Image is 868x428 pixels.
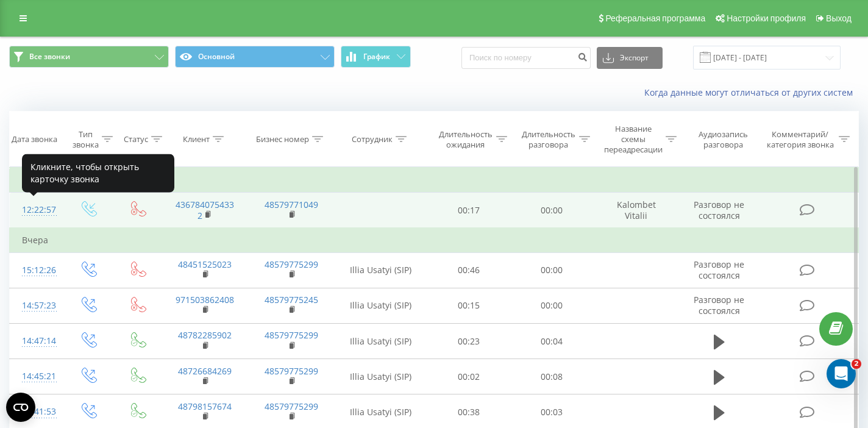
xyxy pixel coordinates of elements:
span: Все звонки [29,52,70,62]
td: Illia Usatyi (SIP) [335,359,427,394]
a: 971503862408 [176,294,234,305]
div: Аудиозапись разговора [690,129,756,150]
td: Illia Usatyi (SIP) [335,324,427,359]
div: 14:57:23 [22,294,51,318]
span: График [363,52,390,61]
td: 00:02 [427,359,510,394]
button: Open CMP widget [6,393,35,422]
div: 14:41:53 [22,400,51,424]
button: Основной [175,46,335,68]
input: Поиск по номеру [461,47,591,69]
div: Клиент [183,134,210,144]
div: Название схемы переадресации [604,124,663,155]
a: 48579775299 [265,259,318,270]
a: 48579771049 [265,199,318,210]
td: 00:46 [427,252,510,288]
div: 15:12:26 [22,259,51,282]
a: 48798157674 [178,401,232,412]
button: Все звонки [9,46,169,68]
a: 48451525023 [178,259,232,270]
a: 48782285902 [178,329,232,341]
td: 00:00 [510,193,593,229]
div: 14:47:14 [22,329,51,353]
td: 00:23 [427,324,510,359]
span: Разговор не состоялся [694,294,744,316]
div: Статус [124,134,148,144]
div: Сотрудник [352,134,393,144]
div: Дата звонка [12,134,57,144]
a: 48579775299 [265,329,318,341]
div: 12:22:57 [22,198,51,222]
span: Разговор не состоялся [694,199,744,221]
div: 14:45:21 [22,365,51,388]
div: Тип звонка [73,129,99,150]
iframe: Intercom live chat [827,359,856,388]
a: 48579775299 [265,401,318,412]
a: 48579775245 [265,294,318,305]
span: Реферальная программа [605,13,705,23]
a: 4367840754332 [176,199,234,221]
td: 00:15 [427,288,510,323]
td: 00:04 [510,324,593,359]
span: Разговор не состоялся [694,259,744,281]
a: 48726684269 [178,365,232,377]
a: Когда данные могут отличаться от других систем [644,87,859,98]
td: 00:00 [510,252,593,288]
div: Длительность разговора [521,129,576,150]
td: 00:00 [510,288,593,323]
td: Kalombet Vitalii [593,193,679,229]
a: 48579775299 [265,365,318,377]
div: Длительность ожидания [438,129,493,150]
td: 00:17 [427,193,510,229]
button: Экспорт [597,47,663,69]
span: 2 [852,359,861,369]
div: Бизнес номер [256,134,309,144]
span: Выход [826,13,852,23]
div: Комментарий/категория звонка [764,129,836,150]
td: Illia Usatyi (SIP) [335,252,427,288]
span: Настройки профиля [727,13,806,23]
button: График [341,46,411,68]
td: Сегодня [10,168,859,193]
td: Illia Usatyi (SIP) [335,288,427,323]
td: Вчера [10,228,859,252]
td: 00:08 [510,359,593,394]
div: Кликните, чтобы открыть карточку звонка [22,154,174,192]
